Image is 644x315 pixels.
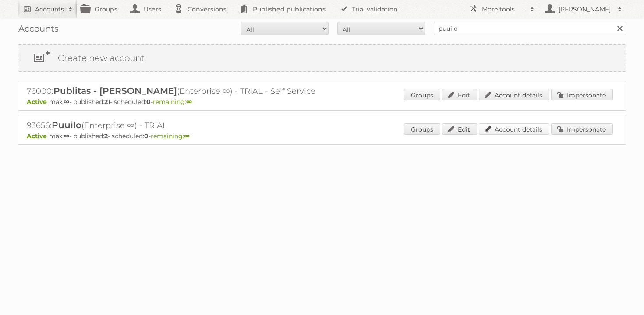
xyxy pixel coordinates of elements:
[52,120,81,130] span: Puuilo
[404,123,440,135] a: Groups
[146,98,151,106] strong: 0
[64,132,69,140] strong: ∞
[27,98,49,106] span: Active
[186,98,192,106] strong: ∞
[27,120,333,131] h2: 93656: (Enterprise ∞) - TRIAL
[27,86,333,97] h2: 76000: (Enterprise ∞) - TRIAL - Self Service
[479,123,549,135] a: Account details
[53,86,177,96] span: Publitas - [PERSON_NAME]
[104,98,110,106] strong: 21
[104,132,108,140] strong: 2
[27,132,49,140] span: Active
[35,5,64,14] h2: Accounts
[551,89,613,100] a: Impersonate
[551,123,613,135] a: Impersonate
[153,98,192,106] span: remaining:
[442,123,477,135] a: Edit
[27,132,617,140] p: max: - published: - scheduled: -
[482,5,526,14] h2: More tools
[556,5,613,14] h2: [PERSON_NAME]
[442,89,477,100] a: Edit
[144,132,149,140] strong: 0
[151,132,190,140] span: remaining:
[404,89,440,100] a: Groups
[18,45,626,71] a: Create new account
[27,98,617,106] p: max: - published: - scheduled: -
[64,98,69,106] strong: ∞
[184,132,190,140] strong: ∞
[479,89,549,100] a: Account details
